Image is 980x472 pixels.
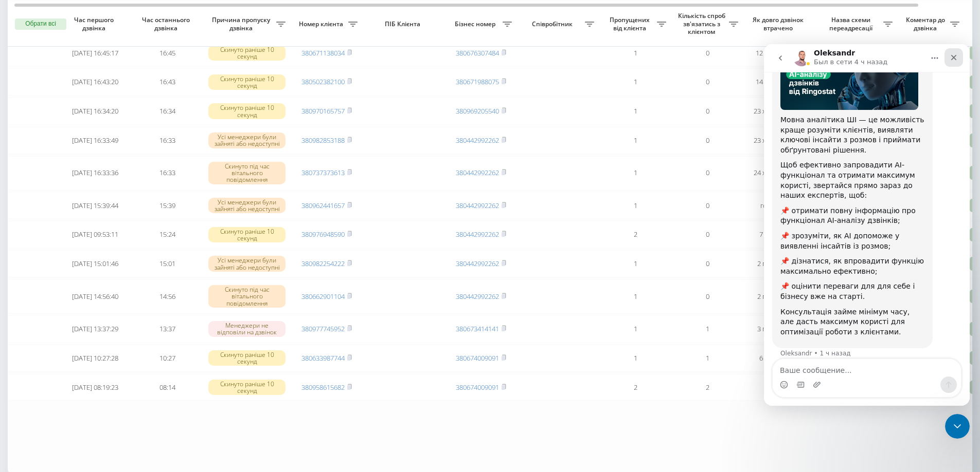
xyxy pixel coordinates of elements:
[743,98,815,125] td: 23 хвилини тому
[671,345,743,372] td: 1
[67,16,123,32] span: Час першого дзвінка
[599,345,671,372] td: 1
[456,106,499,116] a: 380969205540
[208,350,286,366] div: Скинуто раніше 10 секунд
[456,168,499,177] a: 380442992262
[16,336,24,345] button: Средство выбора эмодзи
[743,279,815,313] td: 2 години тому
[604,16,657,32] span: Пропущених від клієнта
[752,16,807,32] span: Як довго дзвінок втрачено
[131,156,203,190] td: 16:33
[16,116,161,156] div: Щоб ефективно запровадити AI-функціонал та отримати максимум користі, звертайся прямо зараз до на...
[208,227,286,242] div: Скинуто раніше 10 секунд
[16,306,87,312] div: Oleksandr • 1 ч назад
[59,127,131,154] td: [DATE] 16:33:49
[671,374,743,401] td: 2
[49,336,57,345] button: Добавить вложение
[599,192,671,219] td: 1
[456,324,499,333] a: 380673414141
[59,40,131,67] td: [DATE] 16:45:17
[599,221,671,248] td: 2
[456,383,499,392] a: 380674009091
[208,321,286,336] div: Менеджери не відповіли на дзвінок
[208,133,286,148] div: Усі менеджери були зайняті або недоступні
[131,98,203,125] td: 16:34
[301,324,345,333] a: 380977745952
[371,20,436,28] span: ПІБ Клієнта
[671,40,743,67] td: 0
[764,44,970,406] iframe: Intercom live chat
[131,192,203,219] td: 15:39
[671,250,743,277] td: 0
[59,345,131,372] td: [DATE] 10:27:28
[456,230,499,239] a: 380442992262
[743,345,815,372] td: 6 годин тому
[131,40,203,67] td: 16:45
[743,40,815,67] td: 12 хвилин тому
[456,259,499,268] a: 380442992262
[32,336,41,345] button: Средство выбора GIF-файла
[671,221,743,248] td: 0
[208,16,276,32] span: Причина пропуску дзвінка
[131,315,203,343] td: 13:37
[301,201,345,210] a: 380962441657
[599,98,671,125] td: 1
[301,106,345,116] a: 380970165757
[208,45,286,61] div: Скинуто раніше 10 секунд
[743,221,815,248] td: 7 годин тому
[599,250,671,277] td: 1
[16,187,161,207] div: 📌 зрозуміти, як АІ допоможе у виявленні інсайтів із розмов;
[16,263,161,293] div: Консультація займе мінімум часу, але дасть максимум користі для оптимізації роботи з клієнтами.
[301,168,345,177] a: 380737373613
[456,201,499,210] a: 380442992262
[301,77,345,86] a: 380502382100
[208,103,286,119] div: Скинуто раніше 10 секунд
[945,414,970,439] iframe: Intercom live chat
[16,237,161,257] div: 📌 оцінити переваги для для себе і бізнесу вже на старті.
[16,71,161,111] div: Мовна аналітика ШІ — це можливість краще розуміти клієнтів, виявляти ключові інсайти з розмов і п...
[15,18,66,30] button: Обрати всі
[671,156,743,190] td: 0
[599,127,671,154] td: 1
[676,12,729,36] span: Кількість спроб зв'язатись з клієнтом
[450,20,503,28] span: Бізнес номер
[16,212,161,232] div: 📌 дізнатися, як впровадити функцію максимально ефективно;
[131,374,203,401] td: 08:14
[208,198,286,213] div: Усі менеджери були зайняті або недоступні
[599,315,671,343] td: 1
[208,162,286,184] div: Скинуто під час вітального повідомлення
[139,16,195,32] span: Час останнього дзвінка
[301,230,345,239] a: 380976948590
[599,279,671,313] td: 1
[131,250,203,277] td: 15:01
[456,77,499,86] a: 380671988075
[743,156,815,190] td: 24 хвилини тому
[743,127,815,154] td: 23 хвилини тому
[59,315,131,343] td: [DATE] 13:37:29
[599,40,671,67] td: 1
[16,162,161,182] div: 📌 отримати повну інформацію про функціонал AI-аналізу дзвінків;
[671,279,743,313] td: 0
[131,345,203,372] td: 10:27
[599,156,671,190] td: 1
[59,221,131,248] td: [DATE] 09:53:11
[131,68,203,96] td: 16:43
[456,48,499,58] a: 380676307484
[671,315,743,343] td: 1
[599,68,671,96] td: 1
[301,136,345,145] a: 380982853188
[59,68,131,96] td: [DATE] 16:43:20
[59,192,131,219] td: [DATE] 15:39:44
[301,383,345,392] a: 380958615682
[903,16,950,32] span: Коментар до дзвінка
[131,279,203,313] td: 14:56
[743,192,815,219] td: годину тому
[9,315,197,332] textarea: Ваше сообщение...
[456,292,499,301] a: 380442992262
[743,374,815,401] td: 2 дні тому
[208,256,286,271] div: Усі менеджери були зайняті або недоступні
